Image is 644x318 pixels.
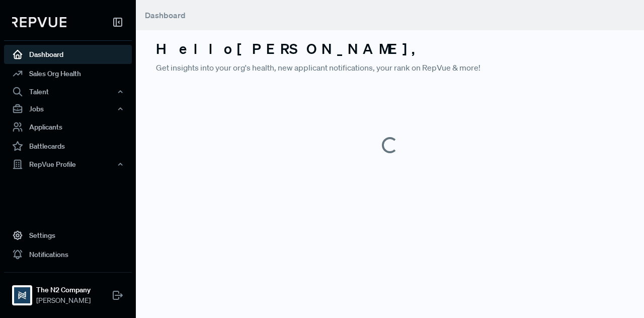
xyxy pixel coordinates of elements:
[4,83,132,100] button: Talent
[14,287,30,303] img: The N2 Company
[4,137,132,156] a: Battlecards
[4,100,132,117] button: Jobs
[4,226,132,245] a: Settings
[156,61,624,74] p: Get insights into your org's health, new applicant notifications, your rank on RepVue & more!
[145,10,186,20] span: Dashboard
[4,156,132,173] button: RepVue Profile
[4,245,132,264] a: Notifications
[4,117,132,137] a: Applicants
[36,295,91,306] span: [PERSON_NAME]
[156,40,624,57] h3: Hello [PERSON_NAME] ,
[4,64,132,83] a: Sales Org Health
[4,45,132,64] a: Dashboard
[12,17,66,27] img: RepVue
[4,272,132,310] a: The N2 CompanyThe N2 Company[PERSON_NAME]
[36,285,91,295] strong: The N2 Company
